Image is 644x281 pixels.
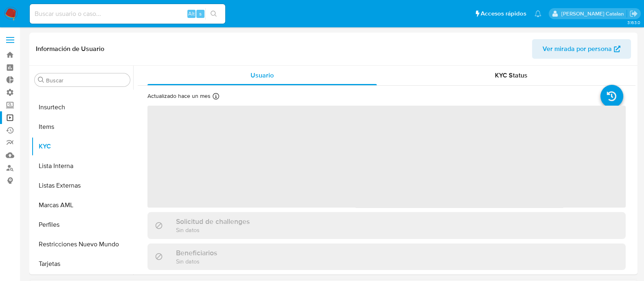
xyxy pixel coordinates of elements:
[176,248,217,257] h3: Beneficiarios
[532,39,631,59] button: Ver mirada por persona
[481,9,526,18] span: Accesos rápidos
[543,39,612,59] span: Ver mirada por persona
[46,77,127,84] input: Buscar
[176,226,250,234] p: Sin datos
[199,10,202,18] span: s
[147,92,211,100] p: Actualizado hace un mes
[534,10,541,17] a: Notificaciones
[31,156,133,176] button: Lista Interna
[251,71,274,80] span: Usuario
[147,106,626,208] span: ‌
[147,212,626,239] div: Solicitud de challengesSin datos
[205,8,222,20] button: search-icon
[31,215,133,235] button: Perfiles
[38,77,44,83] button: Buscar
[31,117,133,137] button: Items
[31,254,133,274] button: Tarjetas
[31,137,133,156] button: KYC
[561,10,626,18] p: rociodaniela.benavidescatalan@mercadolibre.cl
[31,97,133,117] button: Insurtech
[31,176,133,195] button: Listas Externas
[30,9,225,19] input: Buscar usuario o caso...
[176,257,217,265] p: Sin datos
[147,243,626,270] div: BeneficiariosSin datos
[629,9,638,18] a: Salir
[176,217,250,226] h3: Solicitud de challenges
[31,195,133,215] button: Marcas AML
[36,45,104,53] h1: Información de Usuario
[495,71,528,80] span: KYC Status
[31,235,133,254] button: Restricciones Nuevo Mundo
[188,10,195,18] span: Alt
